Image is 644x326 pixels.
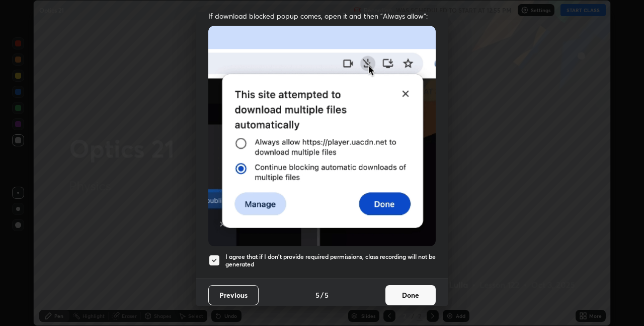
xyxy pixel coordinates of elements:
h4: 5 [315,290,319,300]
h4: 5 [325,290,329,300]
h5: I agree that if I don't provide required permissions, class recording will not be generated [225,253,436,268]
h4: / [320,290,324,300]
button: Done [385,285,436,305]
button: Previous [208,285,259,305]
span: If download blocked popup comes, open it and then "Always allow": [208,11,436,21]
img: downloads-permission-blocked.gif [208,26,436,246]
